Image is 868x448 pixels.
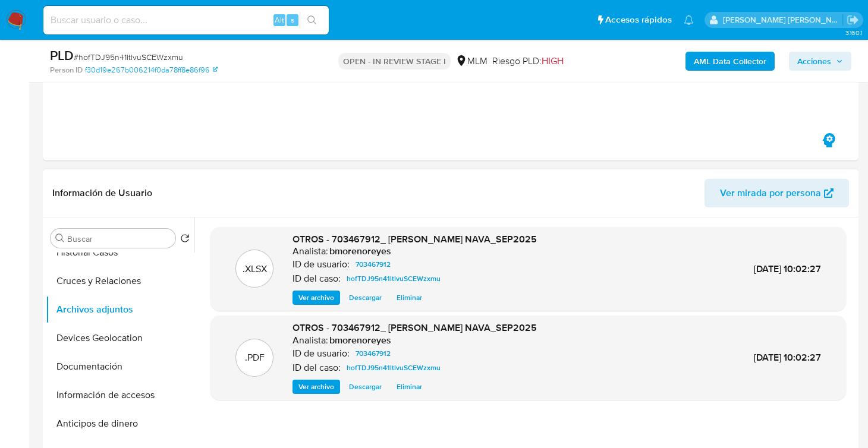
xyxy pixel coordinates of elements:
[329,245,391,257] h6: bmorenoreyes
[293,245,328,257] p: Analista:
[293,321,537,335] span: OTROS - 703467912_ [PERSON_NAME] NAVA_SEP2025
[789,52,851,71] button: Acciones
[455,55,488,68] div: MLM
[397,381,422,393] span: Eliminar
[351,257,395,272] a: 703467912
[50,65,83,75] b: Person ID
[293,380,340,394] button: Ver archivo
[391,291,428,305] button: Eliminar
[684,15,694,25] a: Notificaciones
[46,324,194,352] button: Devices Geolocation
[293,273,341,285] p: ID del caso:
[342,272,445,286] a: hofTDJ95n41ltlvuSCEWzxmu
[391,380,428,394] button: Eliminar
[298,292,334,304] span: Ver archivo
[293,362,341,374] p: ID del caso:
[329,335,391,346] h6: bmorenoreyes
[46,381,194,409] button: Información de accesos
[356,346,391,361] span: 703467912
[46,352,194,381] button: Documentación
[347,272,441,286] span: hofTDJ95n41ltlvuSCEWzxmu
[351,346,395,361] a: 703467912
[705,179,849,207] button: Ver mirada por persona
[349,292,382,304] span: Descargar
[847,14,859,26] a: Salir
[797,52,831,71] span: Acciones
[275,14,284,26] span: Alt
[291,14,294,26] span: s
[343,291,388,305] button: Descargar
[293,335,328,346] p: Analista:
[52,187,152,199] h1: Información de Usuario
[347,361,441,375] span: hofTDJ95n41ltlvuSCEWzxmu
[349,381,382,393] span: Descargar
[50,46,74,65] b: PLD
[845,28,862,37] span: 3.160.1
[356,257,391,272] span: 703467912
[605,14,672,26] span: Accesos rápidos
[723,14,843,26] p: brenda.morenoreyes@mercadolibre.com.mx
[180,234,190,247] button: Volver al orden por defecto
[754,262,821,276] span: [DATE] 10:02:27
[397,292,422,304] span: Eliminar
[298,381,334,393] span: Ver archivo
[694,52,766,71] b: AML Data Collector
[46,238,194,267] button: Historial Casos
[754,351,821,364] span: [DATE] 10:02:27
[85,65,218,75] a: f30d19e267b006214f0da78ff8e86f96
[46,295,194,324] button: Archivos adjuntos
[243,263,267,276] p: .XLSX
[492,55,564,68] span: Riesgo PLD:
[720,179,821,207] span: Ver mirada por persona
[342,361,445,375] a: hofTDJ95n41ltlvuSCEWzxmu
[542,54,564,68] span: HIGH
[343,380,388,394] button: Descargar
[338,53,451,70] p: OPEN - IN REVIEW STAGE I
[293,348,350,359] p: ID de usuario:
[293,291,340,305] button: Ver archivo
[67,234,171,244] input: Buscar
[293,232,537,246] span: OTROS - 703467912_ [PERSON_NAME] NAVA_SEP2025
[300,12,324,29] button: search-icon
[46,267,194,295] button: Cruces y Relaciones
[43,12,329,28] input: Buscar usuario o caso...
[55,234,65,243] button: Buscar
[46,409,194,438] button: Anticipos de dinero
[293,258,350,270] p: ID de usuario:
[74,51,183,63] span: # hofTDJ95n41ltlvuSCEWzxmu
[245,351,265,364] p: .PDF
[685,52,775,71] button: AML Data Collector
